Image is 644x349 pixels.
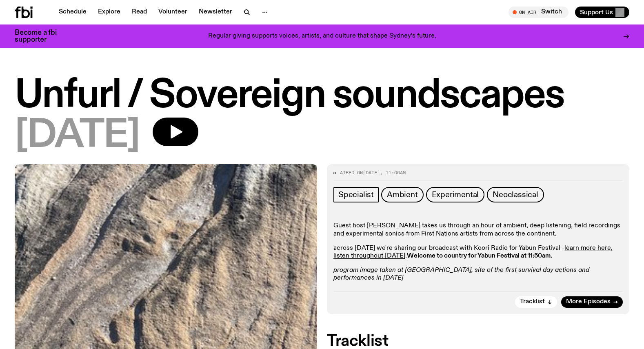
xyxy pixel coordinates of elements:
[333,267,589,281] em: program image taken at [GEOGRAPHIC_DATA], site of the first survival day actions and performances...
[580,9,613,16] span: Support Us
[363,169,380,176] span: [DATE]
[153,7,192,18] a: Volunteer
[561,296,623,308] a: More Episodes
[493,190,538,199] span: Neoclassical
[407,253,552,259] strong: Welcome to country for Yabun Festival at 11:50am.
[333,222,623,238] p: Guest host [PERSON_NAME] takes us through an hour of ambient, deep listening, field recordings an...
[333,245,623,260] p: across [DATE] we're sharing our broadcast with Koori Radio for Yabun Festival - .
[520,299,545,305] span: Tracklist
[327,334,629,349] h2: Tracklist
[509,7,568,18] button: On AirSwitch
[432,190,479,199] span: Experimental
[15,118,140,154] span: [DATE]
[54,7,91,18] a: Schedule
[381,187,424,202] a: Ambient
[380,169,406,176] span: , 11:00am
[15,29,67,43] h3: Become a fbi supporter
[575,7,629,18] button: Support Us
[15,78,629,114] h1: Unfurl / Sovereign soundscapes
[93,7,125,18] a: Explore
[340,169,363,176] span: Aired on
[515,296,557,308] button: Tracklist
[338,190,374,199] span: Specialist
[333,187,379,202] a: Specialist
[387,190,418,199] span: Ambient
[426,187,485,202] a: Experimental
[127,7,152,18] a: Read
[194,7,237,18] a: Newsletter
[208,33,436,40] p: Regular giving supports voices, artists, and culture that shape Sydney’s future.
[566,299,611,305] span: More Episodes
[487,187,544,202] a: Neoclassical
